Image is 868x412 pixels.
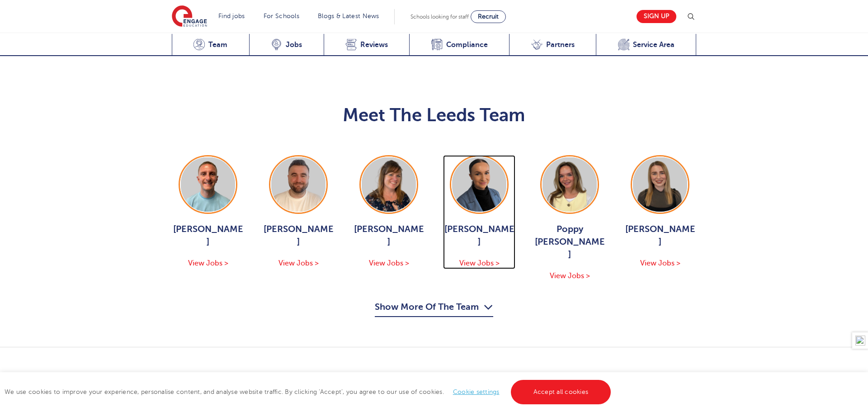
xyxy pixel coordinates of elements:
[624,223,696,248] span: [PERSON_NAME]
[633,157,687,212] img: Layla McCosker
[5,388,613,395] span: We use cookies to improve your experience, personalise content, and analyse website traffic. By c...
[249,34,324,56] a: Jobs
[443,155,515,269] a: [PERSON_NAME] View Jobs >
[208,40,227,49] span: Team
[509,34,596,56] a: Partners
[172,155,244,269] a: [PERSON_NAME] View Jobs >
[478,13,499,20] span: Recruit
[624,155,696,269] a: [PERSON_NAME] View Jobs >
[353,155,425,269] a: [PERSON_NAME] View Jobs >
[262,155,335,269] a: [PERSON_NAME] View Jobs >
[181,157,235,212] img: George Dignam
[633,40,675,49] span: Service Area
[511,380,611,404] a: Accept all cookies
[446,40,488,49] span: Compliance
[172,34,249,56] a: Team
[286,40,302,49] span: Jobs
[362,157,416,212] img: Joanne Wright
[409,34,509,56] a: Compliance
[218,13,245,19] a: Find jobs
[318,13,379,19] a: Blogs & Latest News
[443,223,515,248] span: [PERSON_NAME]
[596,34,696,56] a: Service Area
[360,40,388,49] span: Reviews
[278,259,319,267] span: View Jobs >
[188,259,228,267] span: View Jobs >
[640,259,680,267] span: View Jobs >
[459,259,500,267] span: View Jobs >
[369,259,409,267] span: View Jobs >
[533,155,606,282] a: Poppy [PERSON_NAME] View Jobs >
[637,10,676,23] a: Sign up
[375,300,493,317] button: Show More Of The Team
[172,104,696,126] h2: Meet The Leeds Team
[550,272,590,280] span: View Jobs >
[172,5,207,28] img: Engage Education
[324,34,410,56] a: Reviews
[546,40,575,49] span: Partners
[452,157,506,212] img: Holly Johnson
[542,157,597,212] img: Poppy Burnside
[262,223,335,248] span: [PERSON_NAME]
[172,223,244,248] span: [PERSON_NAME]
[353,223,425,248] span: [PERSON_NAME]
[271,157,325,212] img: Chris Rushton
[453,388,500,395] a: Cookie settings
[410,14,469,20] span: Schools looking for staff
[264,13,299,19] a: For Schools
[471,10,506,23] a: Recruit
[533,223,606,261] span: Poppy [PERSON_NAME]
